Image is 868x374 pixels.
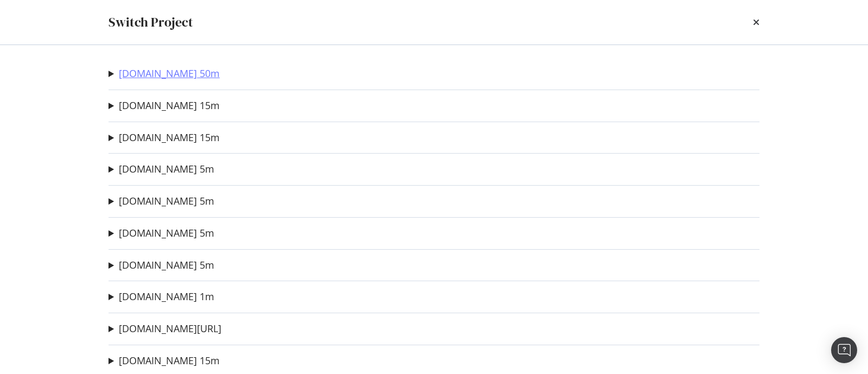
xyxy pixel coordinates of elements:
[108,354,220,368] summary: [DOMAIN_NAME] 15m
[119,259,214,271] a: [DOMAIN_NAME] 5m
[108,131,220,145] summary: [DOMAIN_NAME] 15m
[108,194,214,208] summary: [DOMAIN_NAME] 5m
[119,195,214,207] a: [DOMAIN_NAME] 5m
[108,13,193,31] div: Switch Project
[119,291,214,302] a: [DOMAIN_NAME] 1m
[108,258,214,272] summary: [DOMAIN_NAME] 5m
[119,68,220,79] a: [DOMAIN_NAME] 50m
[108,67,220,81] summary: [DOMAIN_NAME] 50m
[119,100,220,111] a: [DOMAIN_NAME] 15m
[108,162,214,176] summary: [DOMAIN_NAME] 5m
[119,323,221,334] a: [DOMAIN_NAME][URL]
[119,355,220,366] a: [DOMAIN_NAME] 15m
[753,13,759,31] div: times
[108,99,220,113] summary: [DOMAIN_NAME] 15m
[119,132,220,143] a: [DOMAIN_NAME] 15m
[108,290,214,304] summary: [DOMAIN_NAME] 1m
[119,227,214,239] a: [DOMAIN_NAME] 5m
[108,226,214,240] summary: [DOMAIN_NAME] 5m
[831,337,857,363] div: Open Intercom Messenger
[119,163,214,175] a: [DOMAIN_NAME] 5m
[108,322,221,336] summary: [DOMAIN_NAME][URL]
